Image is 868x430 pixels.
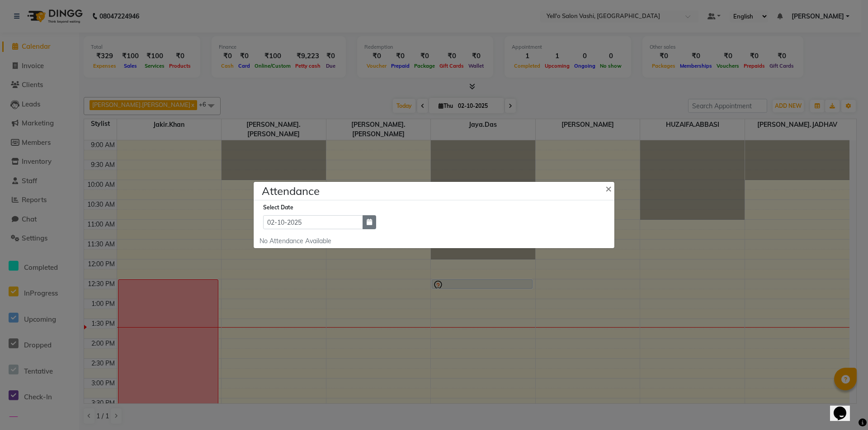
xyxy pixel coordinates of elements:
div: No Attendance Available [259,236,612,246]
iframe: chat widget [830,394,859,421]
button: Close [598,176,621,201]
h4: Attendance [262,183,320,199]
label: Select Date [263,203,293,212]
input: Select date [263,215,363,229]
span: × [605,181,612,195]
